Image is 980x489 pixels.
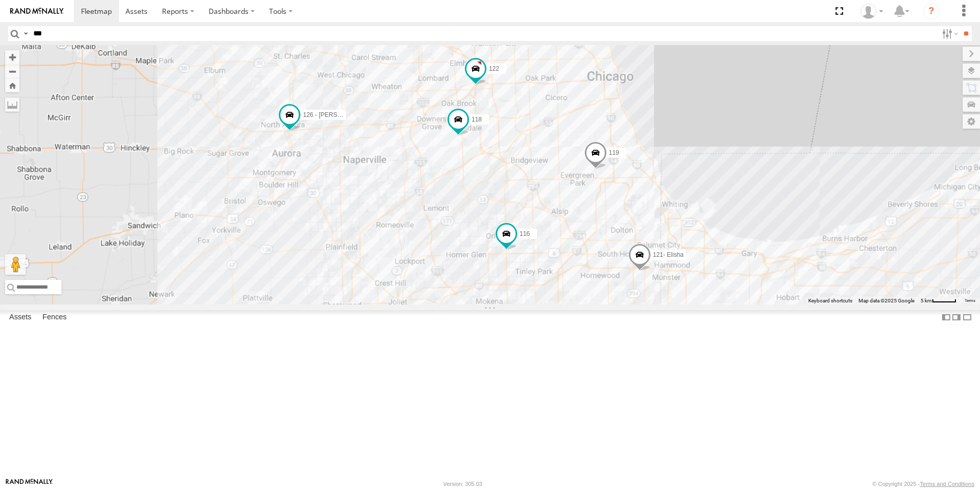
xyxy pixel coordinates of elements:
div: © Copyright 2025 - [872,481,974,487]
span: 5 km [921,298,932,303]
button: Map Scale: 5 km per 44 pixels [917,297,959,304]
label: Search Query [22,26,30,41]
span: Map data ©2025 Google [859,298,914,303]
label: Assets [4,310,36,324]
button: Keyboard shortcuts [808,297,852,304]
span: 119 [609,149,619,156]
label: Search Filter Options [938,26,960,41]
button: Zoom in [5,50,19,64]
span: 121- Elisha [653,252,684,259]
i: ? [923,3,940,19]
label: Hide Summary Table [962,310,972,325]
label: Fences [37,310,72,324]
a: Terms [965,299,975,303]
button: Drag Pegman onto the map to open Street View [5,254,26,275]
label: Dock Summary Table to the Right [951,310,962,325]
label: Dock Summary Table to the Left [941,310,951,325]
a: Terms and Conditions [920,481,974,487]
span: 116 [520,230,530,237]
span: 118 [472,116,482,123]
label: Measure [5,97,19,112]
button: Zoom out [5,64,19,78]
span: 122 [489,66,499,73]
button: Zoom Home [5,78,19,92]
div: Ed Pruneda [857,4,887,19]
div: Version: 305.03 [443,481,482,487]
img: rand-logo.svg [10,8,64,15]
span: 126 - [PERSON_NAME] [303,111,369,118]
label: Map Settings [963,114,980,129]
a: Visit our Website [6,479,53,489]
